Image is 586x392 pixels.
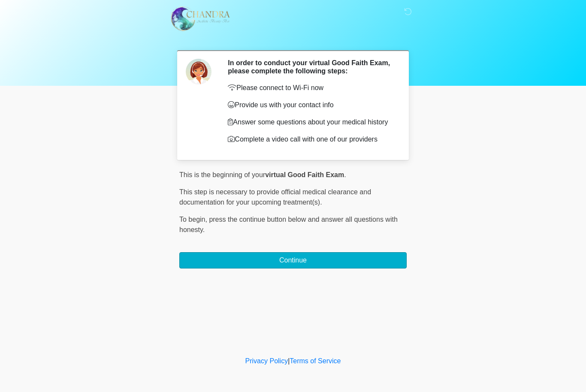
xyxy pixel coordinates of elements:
[265,171,344,178] strong: virtual Good Faith Exam
[228,59,394,75] h2: In order to conduct your virtual Good Faith Exam, please complete the following steps:
[171,6,230,31] img: Chandra Aesthetic Beauty Bar Logo
[288,357,290,365] a: |
[245,357,288,365] a: Privacy Policy
[290,357,341,365] a: Terms of Service
[186,59,211,84] img: Agent Avatar
[179,216,209,223] span: To begin,
[179,252,407,268] button: Continue
[344,171,346,178] span: .
[179,216,398,233] span: press the continue button below and answer all questions with honesty.
[228,100,394,110] p: Provide us with your contact info
[179,188,371,206] span: This step is necessary to provide official medical clearance and documentation for your upcoming ...
[228,134,394,145] p: Complete a video call with one of our providers
[228,117,394,127] p: Answer some questions about your medical history
[179,171,265,178] span: This is the beginning of your
[173,31,413,47] h1: ‎ ‎
[228,83,394,93] p: Please connect to Wi-Fi now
